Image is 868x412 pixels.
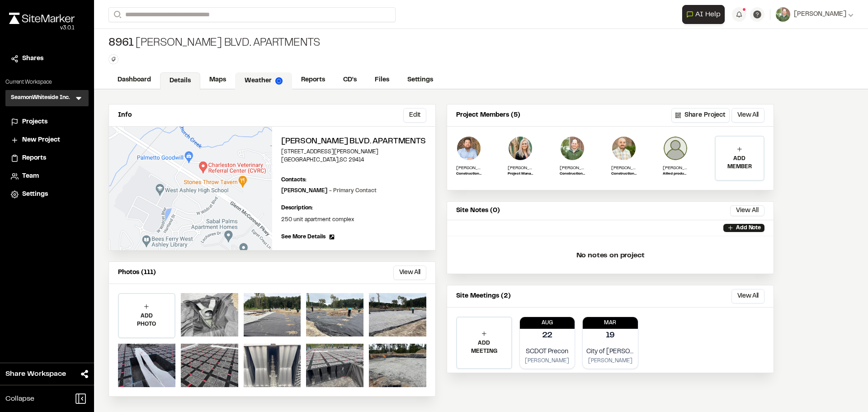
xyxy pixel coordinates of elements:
[560,165,585,171] p: [PERSON_NAME]
[520,319,575,327] p: Aug
[456,171,481,177] p: Construction Admin Field Representative II
[393,265,426,280] button: View All
[11,94,70,103] h3: SeamonWhiteside Inc.
[730,205,764,216] button: View All
[716,155,764,171] p: ADD MEMBER
[22,117,47,127] span: Projects
[454,241,766,270] p: No notes on project
[11,54,83,64] a: Shares
[11,135,83,145] a: New Project
[542,330,553,342] p: 22
[11,189,83,199] a: Settings
[586,357,634,365] p: [PERSON_NAME]
[11,117,83,127] a: Projects
[586,347,634,357] p: City of [PERSON_NAME] TRC Precon
[611,136,637,161] img: Sinuhe Perez
[457,339,511,355] p: ADD MEETING
[456,291,511,301] p: Site Meetings (2)
[671,108,730,123] button: Share Project
[456,110,520,120] p: Project Members (5)
[508,136,533,161] img: Darby
[108,54,118,64] button: Edit Tags
[611,165,637,171] p: [PERSON_NAME]
[776,7,790,22] img: User
[275,77,283,85] img: precipai.png
[235,72,292,90] a: Weather
[108,36,134,51] span: 8961
[200,71,235,89] a: Maps
[9,24,75,32] div: Oh geez...please don't...
[281,148,426,156] p: [STREET_ADDRESS][PERSON_NAME]
[22,135,60,145] span: New Project
[508,165,533,171] p: [PERSON_NAME]
[292,71,334,89] a: Reports
[22,189,48,199] span: Settings
[456,206,500,216] p: Site Notes (0)
[329,189,377,193] span: - Primary Contact
[663,165,688,171] p: [PERSON_NAME]
[5,369,66,379] span: Share Workspace
[731,289,764,303] button: View All
[9,13,75,24] img: rebrand.png
[695,9,721,20] span: AI Help
[663,171,688,177] p: Allied products manager
[5,78,89,86] p: Current Workspace
[11,171,83,181] a: Team
[606,330,615,342] p: 19
[281,204,426,212] p: Description:
[22,153,46,163] span: Reports
[682,5,728,24] div: Open AI Assistant
[663,136,688,161] img: Johnny myers
[22,54,43,64] span: Shares
[776,7,854,22] button: [PERSON_NAME]
[108,7,125,22] button: Search
[281,216,426,224] p: 250 unit apartment complex
[118,268,156,278] p: Photos (111)
[398,71,442,89] a: Settings
[794,9,846,19] span: [PERSON_NAME]
[334,71,366,89] a: CD's
[281,176,307,184] p: Contacts:
[22,171,39,181] span: Team
[403,108,426,123] button: Edit
[524,357,571,365] p: [PERSON_NAME]
[456,136,481,161] img: Shawn Simons
[281,136,426,148] h2: [PERSON_NAME] Blvd. Apartments
[524,347,571,357] p: SCDOT Precon
[118,110,132,120] p: Info
[108,36,320,51] div: [PERSON_NAME] Blvd. Apartments
[736,224,761,232] p: Add Note
[456,165,481,171] p: [PERSON_NAME]
[160,72,200,90] a: Details
[583,319,638,327] p: Mar
[366,71,398,89] a: Files
[560,171,585,177] p: Construction Admin Team Leader
[731,108,764,123] button: View All
[5,393,34,404] span: Collapse
[11,153,83,163] a: Reports
[682,5,725,24] button: Open AI Assistant
[611,171,637,177] p: Construction Administration Field Representative
[560,136,585,161] img: Wayne Lee
[108,71,160,89] a: Dashboard
[281,233,325,241] span: See More Details
[281,187,377,195] p: [PERSON_NAME]
[281,156,426,164] p: [GEOGRAPHIC_DATA] , SC 29414
[508,171,533,177] p: Project Manager
[119,312,175,328] p: ADD PHOTO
